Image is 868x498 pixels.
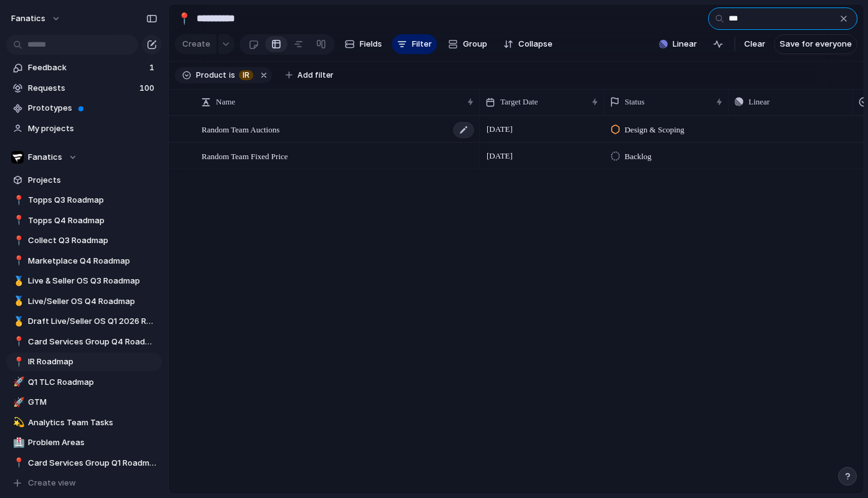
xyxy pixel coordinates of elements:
[6,393,162,412] a: 🚀GTM
[28,376,157,389] span: Q1 TLC Roadmap
[6,79,162,98] a: Requests100
[6,333,162,351] a: 📍Card Services Group Q4 Roadmap
[673,38,697,50] span: Linear
[28,174,157,187] span: Projects
[6,119,162,138] a: My projects
[13,294,22,308] div: 🥇
[625,124,684,136] span: Design & Scoping
[11,315,24,328] button: 🥇
[6,353,162,371] a: 📍IR Roadmap
[6,373,162,392] a: 🚀Q1 TLC Roadmap
[6,99,162,118] a: Prototypes
[6,148,162,167] button: Fanatics
[28,295,157,308] span: Live/Seller OS Q4 Roadmap
[6,433,162,452] div: 🏥Problem Areas
[11,275,24,287] button: 🥇
[6,454,162,473] a: 📍Card Services Group Q1 Roadmap
[278,67,341,84] button: Add filter
[392,34,437,54] button: Filter
[202,122,279,136] span: Random Team Auctions
[625,96,645,108] span: Status
[226,68,238,82] button: is
[13,213,22,228] div: 📍
[11,214,24,227] button: 📍
[28,82,136,95] span: Requests
[28,396,157,408] span: GTM
[196,70,226,81] span: Product
[28,194,157,206] span: Topps Q3 Roadmap
[6,171,162,190] a: Projects
[236,68,256,82] button: IR
[6,312,162,331] a: 🥇Draft Live/Seller OS Q1 2026 Roadmap
[483,149,516,164] span: [DATE]
[13,334,22,349] div: 📍
[11,417,24,429] button: 💫
[202,149,288,163] span: Random Team Fixed Price
[463,38,487,50] span: Group
[6,413,162,432] a: 💫Analytics Team Tasks
[13,355,22,369] div: 📍
[28,102,157,114] span: Prototypes
[442,34,493,54] button: Group
[28,436,157,449] span: Problem Areas
[28,477,76,489] span: Create view
[28,356,157,368] span: IR Roadmap
[28,151,62,164] span: Fanatics
[483,122,516,137] span: [DATE]
[174,9,194,29] button: 📍
[13,315,22,329] div: 🥇
[625,150,651,163] span: Backlog
[28,336,157,348] span: Card Services Group Q4 Roadmap
[500,96,538,108] span: Target Date
[13,274,22,288] div: 🥇
[28,234,157,247] span: Collect Q3 Roadmap
[11,396,24,408] button: 🚀
[11,234,24,247] button: 📍
[28,62,146,74] span: Feedback
[28,315,157,328] span: Draft Live/Seller OS Q1 2026 Roadmap
[6,58,162,77] a: Feedback1
[774,34,857,54] button: Save for everyone
[6,191,162,210] a: 📍Topps Q3 Roadmap
[11,194,24,206] button: 📍
[340,34,387,54] button: Fields
[13,456,22,470] div: 📍
[13,254,22,268] div: 📍
[360,38,382,50] span: Fields
[518,38,553,50] span: Collapse
[749,96,770,108] span: Linear
[139,82,157,95] span: 100
[11,295,24,308] button: 🥇
[654,35,702,53] button: Linear
[11,336,24,348] button: 📍
[739,34,770,54] button: Clear
[13,395,22,410] div: 🚀
[28,214,157,227] span: Topps Q4 Roadmap
[744,38,765,50] span: Clear
[6,252,162,270] a: 📍Marketplace Q4 Roadmap
[6,292,162,311] a: 🥇Live/Seller OS Q4 Roadmap
[13,415,22,430] div: 💫
[13,234,22,248] div: 📍
[28,417,157,429] span: Analytics Team Tasks
[229,70,235,81] span: is
[6,272,162,290] a: 🥇Live & Seller OS Q3 Roadmap
[6,231,162,250] a: 📍Collect Q3 Roadmap
[6,211,162,230] div: 📍Topps Q4 Roadmap
[11,255,24,267] button: 📍
[297,70,334,81] span: Add filter
[13,193,22,208] div: 📍
[11,12,45,25] span: fanatics
[177,10,191,27] div: 📍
